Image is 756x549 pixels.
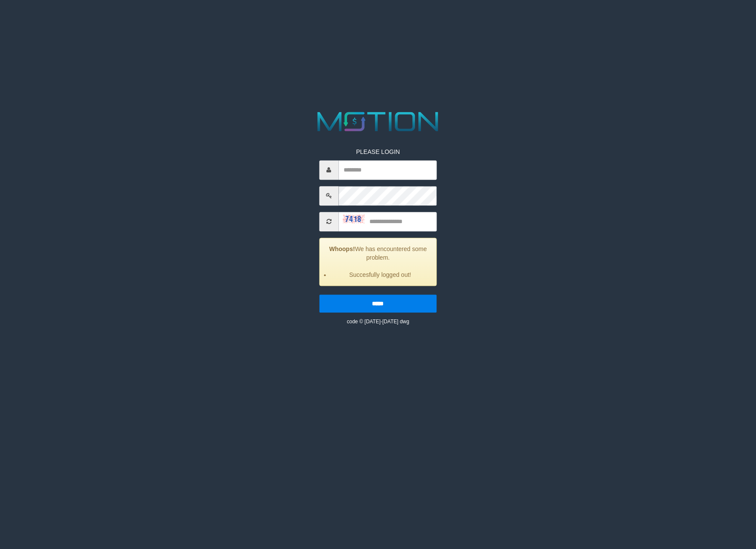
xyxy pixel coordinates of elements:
[330,270,430,279] li: Succesfully logged out!
[312,108,444,135] img: MOTION_logo.png
[347,319,409,325] small: code © [DATE]-[DATE] dwg
[329,245,355,252] strong: Whoops!
[319,147,436,156] p: PLEASE LOGIN
[319,238,436,286] div: We has encountered some problem.
[343,215,364,223] img: captcha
